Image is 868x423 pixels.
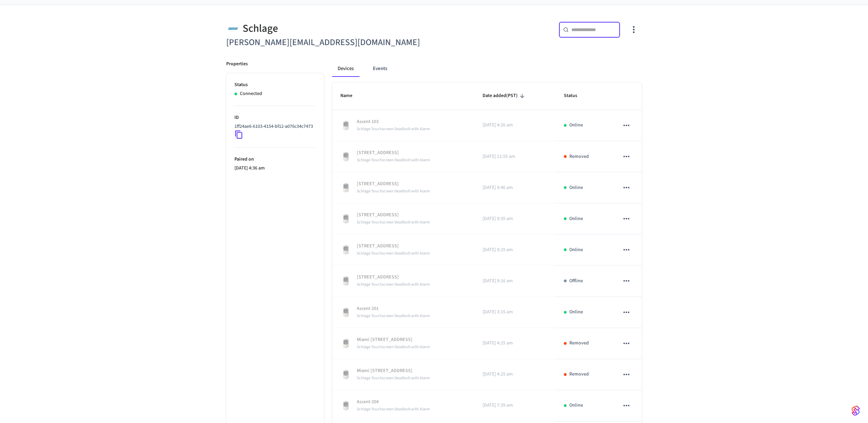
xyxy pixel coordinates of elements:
p: ID [234,114,316,121]
p: Online [569,402,583,409]
span: Name [340,91,361,101]
span: Schlage Touchscreen Deadbolt with Alarm [357,250,430,256]
p: [STREET_ADDRESS] [357,180,430,188]
p: Online [569,215,583,222]
img: Schlage Sense Smart Deadbolt with Camelot Trim, Front [340,182,351,193]
p: Properties [226,60,248,68]
img: Schlage Sense Smart Deadbolt with Camelot Trim, Front [340,400,351,411]
button: Devices [332,60,359,77]
span: Schlage Touchscreen Deadbolt with Alarm [357,282,430,287]
span: Schlage Touchscreen Deadbolt with Alarm [357,219,430,225]
p: [DATE] 9:35 am [483,215,547,222]
p: Online [569,246,583,254]
p: [DATE] 4:26 am [483,122,547,129]
p: [STREET_ADDRESS] [357,211,430,219]
p: [STREET_ADDRESS] [357,274,430,281]
p: Removed [569,371,589,378]
span: Date added(PST) [483,91,527,101]
p: [DATE] 4:25 am [483,371,547,378]
p: [DATE] 4:25 am [483,340,547,347]
span: Schlage Touchscreen Deadbolt with Alarm [357,313,430,319]
p: [DATE] 7:39 am [483,402,547,409]
button: Events [367,60,393,77]
p: Online [569,184,583,191]
div: connected account tabs [332,60,642,77]
p: [DATE] 9:46 am [483,184,547,191]
img: Schlage Sense Smart Deadbolt with Camelot Trim, Front [340,338,351,349]
p: [DATE] 12:55 am [483,153,547,160]
p: Ascent 103 [357,118,430,125]
span: Schlage Touchscreen Deadbolt with Alarm [357,188,430,194]
img: Schlage Sense Smart Deadbolt with Camelot Trim, Front [340,213,351,224]
p: Connected [240,90,262,97]
p: Status [234,81,316,88]
p: 1ff24ae6-6103-4154-bf12-a076c34c7473 [234,123,313,130]
p: [DATE] 3:15 am [483,309,547,316]
h6: [PERSON_NAME][EMAIL_ADDRESS][DOMAIN_NAME] [226,36,430,50]
p: Offline [569,277,583,285]
p: Online [569,309,583,316]
img: Schlage Sense Smart Deadbolt with Camelot Trim, Front [340,369,351,380]
img: Schlage Sense Smart Deadbolt with Camelot Trim, Front [340,244,351,255]
img: SeamLogoGradient.69752ec5.svg [852,405,860,416]
img: Schlage Sense Smart Deadbolt with Camelot Trim, Front [340,307,351,318]
img: Schlage Sense Smart Deadbolt with Camelot Trim, Front [340,275,351,286]
p: [STREET_ADDRESS] [357,149,430,156]
p: Removed [569,340,589,347]
p: Miami [STREET_ADDRESS] [357,367,430,374]
p: Ascent 201 [357,305,430,312]
div: Schlage [226,22,430,36]
p: Removed [569,153,589,160]
span: Schlage Touchscreen Deadbolt with Alarm [357,375,430,381]
p: Miami [STREET_ADDRESS] [357,336,430,343]
p: Ascent 204 [357,398,430,406]
span: Schlage Touchscreen Deadbolt with Alarm [357,126,430,132]
span: Schlage Touchscreen Deadbolt with Alarm [357,157,430,163]
p: [STREET_ADDRESS] [357,243,430,250]
p: [DATE] 4:36 am [234,165,316,172]
span: Schlage Touchscreen Deadbolt with Alarm [357,344,430,350]
span: Schlage Touchscreen Deadbolt with Alarm [357,406,430,412]
span: Status [564,91,586,101]
p: [DATE] 9:25 am [483,246,547,254]
img: Schlage Logo, Square [226,22,240,36]
p: Paired on [234,156,316,163]
img: Schlage Sense Smart Deadbolt with Camelot Trim, Front [340,120,351,131]
p: [DATE] 9:16 am [483,277,547,285]
img: Schlage Sense Smart Deadbolt with Camelot Trim, Front [340,151,351,162]
p: Online [569,122,583,129]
